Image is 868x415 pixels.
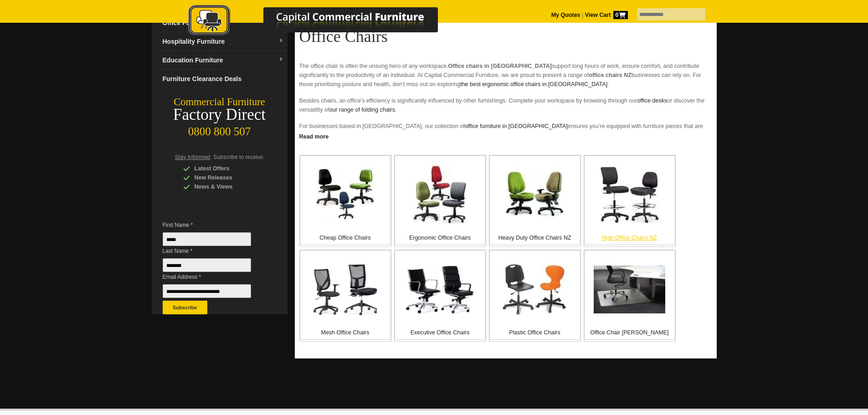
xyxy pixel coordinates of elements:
[299,250,391,342] a: Mesh Office Chairs Mesh Office Chairs
[502,264,568,315] img: Plastic Office Chairs
[152,121,288,138] div: 0800 800 507
[594,266,665,313] img: Office Chair Mats
[490,328,580,337] p: Plastic Office Chairs
[584,250,676,342] a: Office Chair Mats Office Chair [PERSON_NAME]
[460,81,607,87] a: the best ergonomic office chairs in [GEOGRAPHIC_DATA]
[183,164,270,173] div: Latest Offers
[278,57,284,62] img: dropdown
[313,263,378,315] img: Mesh Office Chairs
[183,173,270,182] div: New Releases
[159,32,288,51] a: Hospitality Furnituredropdown
[163,220,265,230] span: First Name *
[489,250,581,342] a: Plastic Office Chairs Plastic Office Chairs
[163,246,265,256] span: Last Name *
[585,12,628,18] strong: View Cart
[159,14,288,32] a: Office Furnituredropdown
[316,165,375,224] img: Cheap Office Chairs
[299,155,391,247] a: Cheap Office Chairs Cheap Office Chairs
[163,5,482,38] img: Capital Commercial Furniture Logo
[637,97,667,104] a: office desks
[152,96,288,108] div: Commercial Furniture
[163,258,251,272] input: Last Name *
[329,107,395,113] a: our range of folding chairs
[159,70,288,88] a: Furniture Clearance Deals
[551,12,580,18] a: My Quotes
[584,155,676,247] a: High Office Chairs NZ High Office Chairs NZ
[299,96,712,114] p: Besides chairs, an office's efficiency is significantly influenced by other furnishings. Complete...
[613,11,628,19] span: 0
[585,233,675,242] p: High Office Chairs NZ
[583,12,627,18] a: View Cart0
[175,154,211,160] span: Stay Informed
[163,284,251,298] input: Email Address *
[163,301,207,314] button: Subscribe
[299,122,712,149] p: For businesses based in [GEOGRAPHIC_DATA], our collection of ensures you're equipped with furnitu...
[295,130,717,141] a: Click to read more
[299,28,712,45] h1: Office Chairs
[506,165,564,224] img: Heavy Duty Office Chairs NZ
[394,155,486,247] a: Ergonomic Office Chairs Ergonomic Office Chairs
[489,155,581,247] a: Heavy Duty Office Chairs NZ Heavy Duty Office Chairs NZ
[411,165,469,224] img: Ergonomic Office Chairs
[395,328,485,337] p: Executive Office Chairs
[152,108,288,121] div: Factory Direct
[299,61,712,89] p: The office chair is often the unsung hero of any workspace. support long hours of work, ensure co...
[589,72,632,78] strong: office chairs NZ
[163,5,482,41] a: Capital Commercial Furniture Logo
[213,154,264,160] span: Subscribe to receive:
[395,233,485,242] p: Ergonomic Office Chairs
[163,232,251,246] input: First Name *
[163,272,265,282] span: Email Address *
[300,328,390,337] p: Mesh Office Chairs
[183,182,270,191] div: News & Views
[448,63,552,69] strong: Office chairs in [GEOGRAPHIC_DATA]
[600,166,659,223] img: High Office Chairs NZ
[159,51,288,70] a: Education Furnituredropdown
[406,265,474,314] img: Executive Office Chairs
[585,328,675,337] p: Office Chair [PERSON_NAME]
[300,233,390,242] p: Cheap Office Chairs
[490,233,580,242] p: Heavy Duty Office Chairs NZ
[394,250,486,342] a: Executive Office Chairs Executive Office Chairs
[465,123,568,129] a: office furniture in [GEOGRAPHIC_DATA]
